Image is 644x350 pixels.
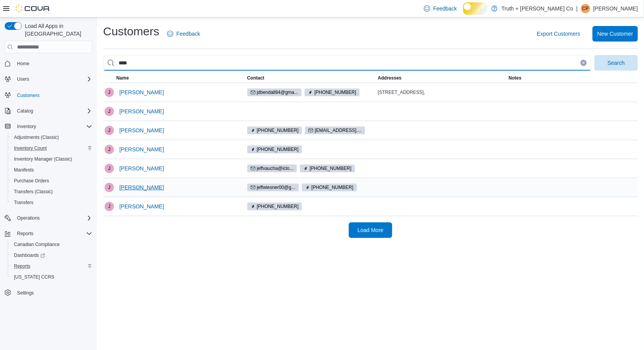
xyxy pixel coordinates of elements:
[17,92,40,99] span: Customers
[14,106,92,116] span: Catalog
[358,226,384,234] span: Load More
[105,107,114,116] div: Jeff
[14,178,49,184] span: Purchase Orders
[2,89,95,100] button: Customers
[257,89,298,96] span: jdbendall84@gma...
[108,145,110,154] span: J
[8,186,95,197] button: Transfers (Classic)
[11,198,92,207] span: Transfers
[300,165,355,172] span: (306) 502-5801
[14,252,45,258] span: Dashboards
[11,154,75,164] a: Inventory Manager (Classic)
[247,184,299,191] span: jeffwiesner00@g...
[119,146,164,153] span: [PERSON_NAME]
[349,222,392,238] button: Load More
[11,144,92,153] span: Inventory Count
[14,59,92,68] span: Home
[8,132,95,143] button: Adjustments (Classic)
[305,88,360,96] span: (250) 216-4083
[14,213,92,223] span: Operations
[247,75,265,81] span: Contact
[119,126,164,134] span: [PERSON_NAME]
[247,146,302,153] span: (778) 345-5659
[2,213,95,224] button: Operations
[14,145,47,151] span: Inventory Count
[305,126,365,134] span: jeefovic@gmail....
[11,262,92,271] span: Reports
[11,154,92,164] span: Inventory Manager (Classic)
[15,5,50,12] img: Cova
[108,126,110,135] span: J
[116,180,167,195] button: [PERSON_NAME]
[11,198,36,207] a: Transfers
[509,75,522,81] span: Notes
[14,106,36,116] button: Catalog
[119,203,164,210] span: [PERSON_NAME]
[11,133,92,142] span: Adjustments (Classic)
[105,126,114,135] div: Jeff
[17,123,36,130] span: Inventory
[14,75,32,84] button: Users
[14,229,36,238] button: Reports
[14,91,43,100] a: Customers
[17,230,33,237] span: Reports
[247,126,302,134] span: (587) 500-6111
[5,55,92,319] nav: Complex example
[8,239,95,250] button: Canadian Compliance
[14,156,72,162] span: Inventory Manager (Classic)
[14,122,92,131] span: Inventory
[116,161,167,176] button: [PERSON_NAME]
[534,26,583,42] button: Export Customers
[105,183,114,192] div: Jeff
[108,202,110,211] span: J
[580,60,587,66] button: Clear input
[17,76,29,82] span: Users
[257,165,294,172] span: jeffvaucha@iclo...
[105,145,114,154] div: Jeff
[11,176,92,185] span: Purchase Orders
[11,240,63,249] a: Canadian Compliance
[8,272,95,282] button: [US_STATE] CCRS
[11,133,62,142] a: Adjustments (Classic)
[14,213,43,223] button: Operations
[116,75,129,81] span: Name
[17,108,33,114] span: Catalog
[8,261,95,272] button: Reports
[2,74,95,85] button: Users
[11,240,92,249] span: Canadian Compliance
[108,88,110,97] span: J
[8,165,95,175] button: Manifests
[310,165,351,172] span: [PHONE_NUMBER]
[8,154,95,165] button: Inventory Manager (Classic)
[257,184,295,191] span: jeffwiesner00@g...
[302,184,357,191] span: (250) 818-5360
[17,290,34,296] span: Settings
[247,203,302,210] span: (250) 891-5407
[11,165,92,175] span: Manifests
[501,4,573,13] p: Truth + [PERSON_NAME] Co
[11,251,48,260] a: Dashboards
[581,4,590,13] div: Cindy Pendergast
[315,127,362,134] span: [EMAIL_ADDRESS]....
[257,203,299,210] span: [PHONE_NUMBER]
[119,107,164,115] span: [PERSON_NAME]
[11,176,52,185] a: Purchase Orders
[17,215,40,221] span: Operations
[593,4,638,13] p: [PERSON_NAME]
[14,288,37,298] a: Settings
[576,4,578,13] p: |
[14,75,92,84] span: Users
[14,122,39,131] button: Inventory
[608,59,625,67] span: Search
[2,287,95,298] button: Settings
[105,88,114,97] div: Jeff
[8,250,95,261] a: Dashboards
[2,228,95,239] button: Reports
[11,262,33,271] a: Reports
[11,272,92,282] span: Washington CCRS
[433,5,457,12] span: Feedback
[14,134,59,140] span: Adjustments (Classic)
[105,202,114,211] div: Jeff
[108,183,110,192] span: J
[463,2,487,14] input: Dark Mode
